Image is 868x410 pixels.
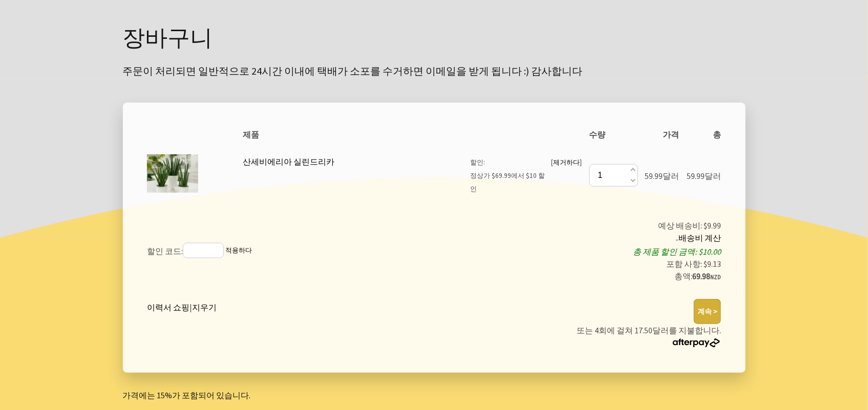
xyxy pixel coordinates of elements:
font: [ [551,158,553,167]
font: 장바구니 [123,23,213,51]
font: 총액: [674,271,692,281]
font: 할인 코드: [147,246,183,256]
font: - [675,234,679,244]
font: 또는 4회에 걸쳐 17.50달러를 지불합니다. [577,325,721,335]
a: 이력서 쇼핑 [147,302,189,312]
font: 총 [713,129,721,140]
img: 애프터페이 [672,338,721,348]
font: 예상 배송비: $9.99 [658,220,721,231]
a: 적용하다 [225,246,252,255]
font: 59.99달러 [645,171,680,181]
font: NZD [710,274,721,281]
a: 지우기 [192,302,217,312]
font: 총 제품 할인 금액: $10.00 [633,246,721,257]
a: 산세비에리아 실린드리카 [243,156,335,167]
font: 가격 [663,129,680,140]
a: 배송비 계산 [679,233,721,243]
input: 할인 코드가 있으면 여기에 입력하고 '적용'을 누르세요. [183,243,224,258]
a: 제거하다 [553,158,580,167]
font: 69.98 [692,271,710,281]
font: 수량 [589,129,606,140]
font: 포함 사항: $9.13 [666,259,721,269]
font: 할인: [470,158,485,167]
button: 계속 > [694,299,721,324]
font: ] [580,158,582,167]
font: 계속 > [697,307,717,316]
font: 제품 [243,129,260,140]
font: 가격에는 15%가 포함되어 있습니다. [123,390,251,400]
font: 정상가 $69.99에서 $10 할인 [470,171,545,193]
font: 59.99달러 [687,171,721,181]
font: 주문이 처리되면 일반적으로 24시간 이내에 택배가 소포를 수거하면 이메일을 받게 됩니다 :) 감사합니다 [123,64,583,77]
font: | [189,302,192,312]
